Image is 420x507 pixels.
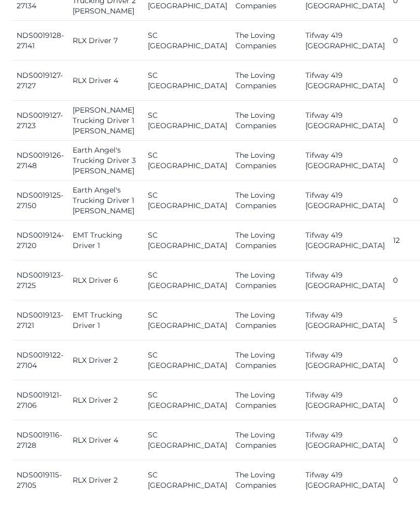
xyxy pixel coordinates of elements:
[144,380,231,420] td: SC [GEOGRAPHIC_DATA]
[301,101,389,141] td: Tifway 419 [GEOGRAPHIC_DATA]
[301,420,389,460] td: Tifway 419 [GEOGRAPHIC_DATA]
[144,261,231,300] td: SC [GEOGRAPHIC_DATA]
[231,261,301,300] td: The Loving Companies
[231,300,301,340] td: The Loving Companies
[12,141,68,181] td: NDS0019126-27148
[12,340,68,380] td: NDS0019122-27104
[144,61,231,101] td: SC [GEOGRAPHIC_DATA]
[231,21,301,61] td: The Loving Companies
[144,420,231,460] td: SC [GEOGRAPHIC_DATA]
[231,380,301,420] td: The Loving Companies
[144,101,231,141] td: SC [GEOGRAPHIC_DATA]
[12,300,68,340] td: NDS0019123-27121
[12,261,68,300] td: NDS0019123-27125
[301,340,389,380] td: Tifway 419 [GEOGRAPHIC_DATA]
[231,141,301,181] td: The Loving Companies
[68,181,144,221] td: Earth Angel's Trucking Driver 1 [PERSON_NAME]
[144,221,231,261] td: SC [GEOGRAPHIC_DATA]
[144,141,231,181] td: SC [GEOGRAPHIC_DATA]
[12,380,68,420] td: NDS0019121-27106
[12,181,68,221] td: NDS0019125-27150
[144,340,231,380] td: SC [GEOGRAPHIC_DATA]
[231,101,301,141] td: The Loving Companies
[68,380,144,420] td: RLX Driver 2
[301,261,389,300] td: Tifway 419 [GEOGRAPHIC_DATA]
[231,460,301,500] td: The Loving Companies
[301,221,389,261] td: Tifway 419 [GEOGRAPHIC_DATA]
[68,261,144,300] td: RLX Driver 6
[68,420,144,460] td: RLX Driver 4
[301,21,389,61] td: Tifway 419 [GEOGRAPHIC_DATA]
[144,300,231,340] td: SC [GEOGRAPHIC_DATA]
[12,21,68,61] td: NDS0019128-27141
[231,61,301,101] td: The Loving Companies
[68,21,144,61] td: RLX Driver 7
[68,460,144,500] td: RLX Driver 2
[68,101,144,141] td: [PERSON_NAME] Trucking Driver 1 [PERSON_NAME]
[144,181,231,221] td: SC [GEOGRAPHIC_DATA]
[301,300,389,340] td: Tifway 419 [GEOGRAPHIC_DATA]
[144,460,231,500] td: SC [GEOGRAPHIC_DATA]
[68,61,144,101] td: RLX Driver 4
[301,380,389,420] td: Tifway 419 [GEOGRAPHIC_DATA]
[301,141,389,181] td: Tifway 419 [GEOGRAPHIC_DATA]
[68,340,144,380] td: RLX Driver 2
[301,181,389,221] td: Tifway 419 [GEOGRAPHIC_DATA]
[144,21,231,61] td: SC [GEOGRAPHIC_DATA]
[231,420,301,460] td: The Loving Companies
[231,340,301,380] td: The Loving Companies
[12,221,68,261] td: NDS0019124-27120
[68,221,144,261] td: EMT Trucking Driver 1
[301,460,389,500] td: Tifway 419 [GEOGRAPHIC_DATA]
[231,221,301,261] td: The Loving Companies
[68,300,144,340] td: EMT Trucking Driver 1
[12,61,68,101] td: NDS0019127-27127
[12,101,68,141] td: NDS0019127-27123
[301,61,389,101] td: Tifway 419 [GEOGRAPHIC_DATA]
[12,420,68,460] td: NDS0019116-27128
[68,141,144,181] td: Earth Angel's Trucking Driver 3 [PERSON_NAME]
[231,181,301,221] td: The Loving Companies
[12,460,68,500] td: NDS0019115-27105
